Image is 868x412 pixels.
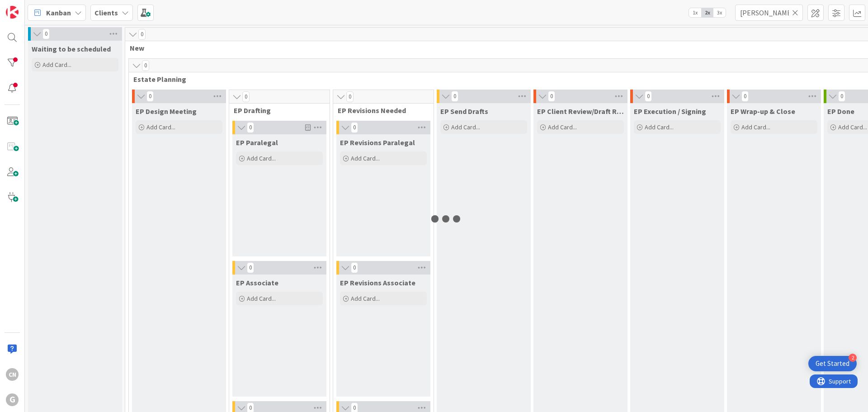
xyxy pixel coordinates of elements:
span: 0 [645,91,652,102]
span: 3x [713,8,726,17]
span: 0 [351,122,358,133]
span: Waiting to be scheduled [32,44,111,53]
span: EP Done [827,107,854,116]
span: Add Card... [838,123,867,131]
span: 1x [689,8,701,17]
span: EP Send Drafts [440,107,488,116]
b: Clients [94,8,118,17]
span: 0 [741,91,749,102]
span: EP Drafting [234,106,318,115]
span: 2x [701,8,713,17]
span: EP Associate [236,278,278,287]
span: EP Wrap-up & Close [731,107,795,116]
span: EP Revisions Needed [338,106,422,115]
span: Add Card... [351,294,380,303]
input: Quick Filter... [735,5,803,21]
span: 0 [346,91,354,102]
div: 2 [849,354,857,362]
span: 0 [138,29,146,40]
span: Add Card... [645,123,674,131]
span: EP Paralegal [236,138,278,147]
span: Add Card... [741,123,770,131]
span: 0 [146,91,154,102]
span: 0 [351,262,358,273]
div: Get Started [816,359,849,368]
span: 0 [548,91,555,102]
span: 0 [247,262,254,273]
span: Kanban [46,7,71,18]
div: Open Get Started checklist, remaining modules: 2 [808,356,857,371]
span: Add Card... [42,61,71,69]
span: EP Revisions Paralegal [340,138,415,147]
span: Add Card... [451,123,480,131]
span: 0 [247,122,254,133]
span: Add Card... [247,154,276,162]
span: Support [19,1,41,12]
span: EP Client Review/Draft Review Meeting [537,107,624,116]
span: 0 [142,60,149,71]
span: Add Card... [247,294,276,303]
span: Add Card... [351,154,380,162]
div: CN [6,368,19,381]
span: EP Revisions Associate [340,278,415,287]
span: 0 [242,91,250,102]
span: EP Execution / Signing [634,107,706,116]
span: Add Card... [146,123,175,131]
span: 0 [42,28,50,39]
div: G [6,393,19,406]
span: 0 [451,91,458,102]
span: EP Design Meeting [136,107,197,116]
span: 0 [838,91,845,102]
img: Visit kanbanzone.com [6,6,19,19]
span: Add Card... [548,123,577,131]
